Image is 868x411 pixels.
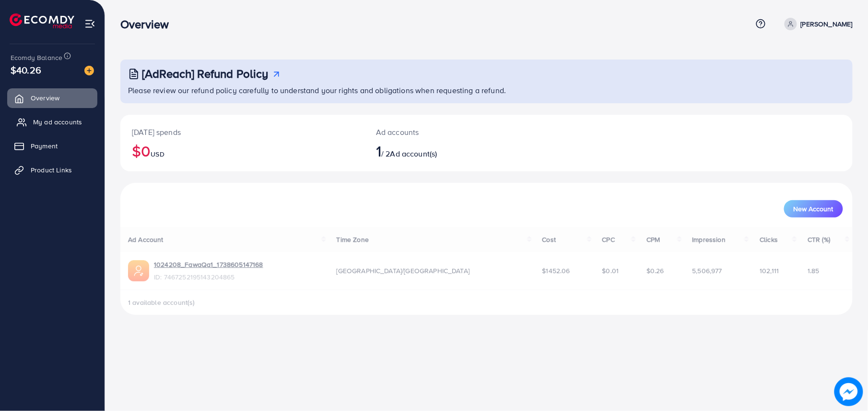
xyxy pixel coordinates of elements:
span: Product Links [31,165,72,175]
h2: / 2 [376,142,536,160]
span: My ad accounts [33,117,82,127]
img: image [84,66,94,75]
a: Overview [7,88,97,108]
span: Ecomdy Balance [11,53,62,62]
a: [PERSON_NAME] [781,18,853,30]
span: New Account [794,205,833,212]
span: USD [151,149,164,159]
span: Payment [31,141,58,151]
button: New Account [784,200,843,218]
span: Overview [31,93,59,103]
img: menu [84,18,95,29]
p: Please review our refund policy carefully to understand your rights and obligations when requesti... [128,85,847,96]
h3: Overview [120,17,176,31]
span: $40.26 [11,63,41,77]
p: [DATE] spends [132,126,353,138]
h2: $0 [132,142,353,160]
a: Payment [7,136,97,156]
h3: [AdReach] Refund Policy [142,67,269,81]
a: Product Links [7,160,97,180]
img: logo [10,13,74,28]
span: 1 [376,140,381,162]
p: [PERSON_NAME] [801,18,853,30]
span: Ad account(s) [390,148,437,159]
p: Ad accounts [376,126,536,138]
a: My ad accounts [7,112,97,132]
img: image [834,377,863,406]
